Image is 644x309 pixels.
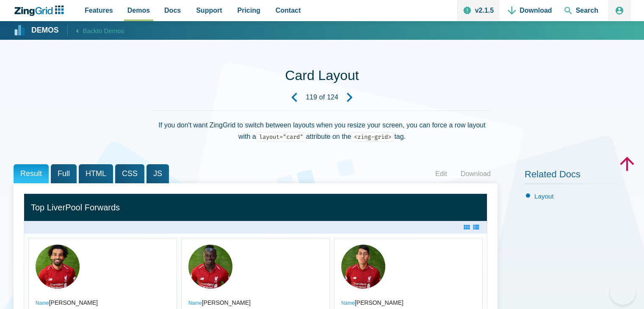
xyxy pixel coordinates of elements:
div: Top LiverPool Forwards [31,200,480,215]
img: Player Img N/A [36,245,80,289]
zg-button: layoutrow [472,223,480,232]
zg-button: layoutcard [462,223,471,232]
span: Demos [127,5,150,16]
strong: 124 [327,94,338,101]
img: Player Img N/A [188,245,232,289]
span: Name [341,300,355,306]
span: Docs [164,5,181,16]
h2: Related Docs [525,168,630,185]
span: Name [188,300,202,306]
span: Features [85,5,113,16]
a: Next Demo [338,86,361,109]
span: Contact [276,5,301,16]
a: ZingChart Logo. Click to return to the homepage [14,6,68,16]
a: Download [454,168,498,180]
span: Back [83,25,124,36]
code: layout="card" [256,132,306,142]
img: Player Img N/A [341,245,385,289]
div: If you don't want ZingGrid to switch between layouts when you resize your screen, you can force a... [153,110,492,151]
span: JS [146,164,169,183]
a: Layout [534,193,554,200]
strong: Demos [31,27,59,34]
span: Name [36,300,49,306]
span: of [319,94,325,101]
h1: Card Layout [285,67,359,86]
span: to Demos [97,27,124,34]
a: Previous Demo [283,86,306,109]
span: HTML [79,164,113,183]
a: Demos [14,25,59,36]
iframe: Help Scout Beacon - Open [610,279,636,305]
a: Edit [428,168,454,180]
a: Backto Demos [67,25,124,36]
code: <zing-grid> [351,132,394,142]
span: CSS [115,164,144,183]
span: Pricing [238,5,260,16]
span: Result [14,164,49,183]
span: Full [51,164,77,183]
strong: 119 [306,94,317,101]
span: Support [196,5,222,16]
